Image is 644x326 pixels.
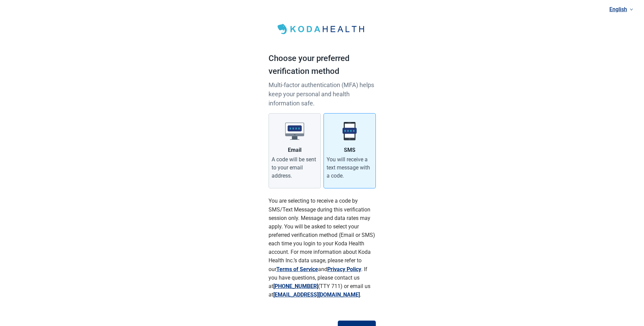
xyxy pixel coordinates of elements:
[269,52,376,80] h1: Choose your preferred verification method
[327,156,373,180] div: You will receive a text message with a code.
[288,146,301,154] div: Email
[344,146,355,154] div: SMS
[269,80,376,108] p: Multi-factor authentication (MFA) helps keep your personal and health information safe.
[269,197,376,299] p: You are selecting to receive a code by SMS/Text Message during this verification session only. Me...
[276,266,318,272] a: Terms of Service
[273,283,318,289] a: [PHONE_NUMBER]
[607,4,636,15] a: Current language: English
[327,266,361,272] a: Privacy Policy
[630,8,633,11] span: down
[274,22,370,37] img: Koda Health
[272,156,318,180] div: A code will be sent to your email address.
[273,291,360,298] a: [EMAIL_ADDRESS][DOMAIN_NAME]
